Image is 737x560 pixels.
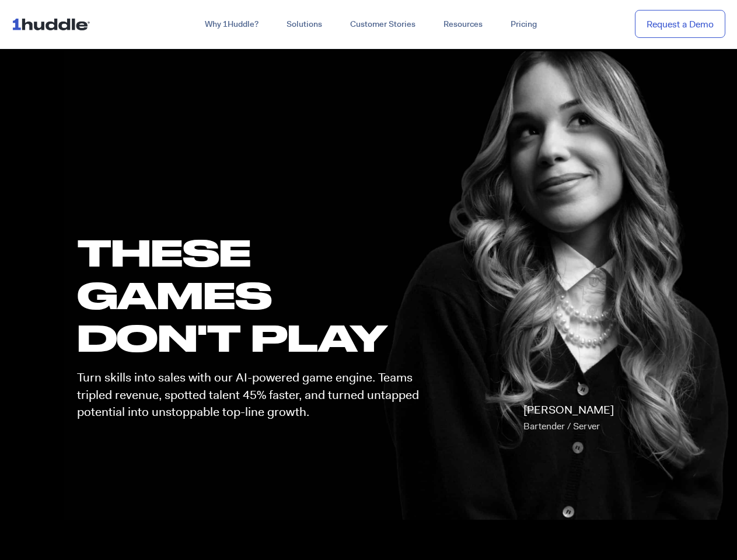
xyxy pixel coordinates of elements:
a: Customer Stories [336,14,429,35]
h1: these GAMES DON'T PLAY [77,231,429,359]
a: Resources [429,14,497,35]
a: Why 1Huddle? [191,14,273,35]
a: Solutions [273,14,336,35]
p: Turn skills into sales with our AI-powered game engine. Teams tripled revenue, spotted talent 45%... [77,369,429,421]
a: Request a Demo [635,10,725,38]
p: [PERSON_NAME] [523,402,614,435]
span: Bartender / Server [523,420,600,432]
img: ... [12,13,95,35]
a: Pricing [497,14,551,35]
